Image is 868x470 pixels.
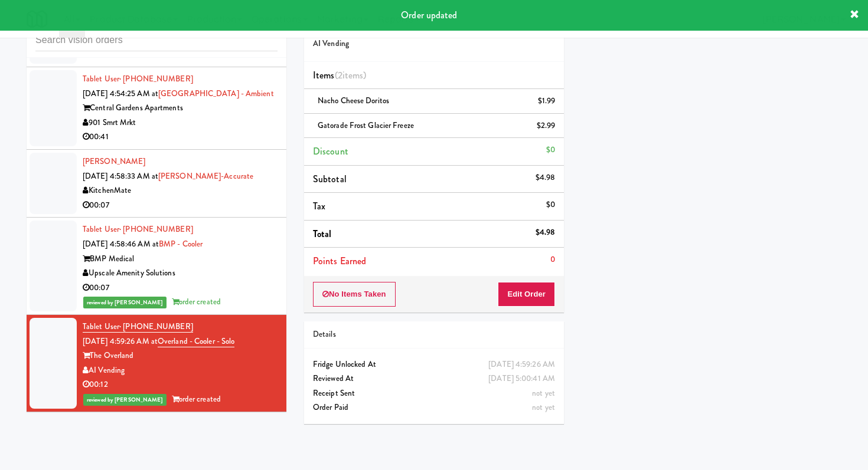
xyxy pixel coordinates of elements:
span: Total [313,227,332,241]
div: 0 [550,252,555,267]
h5: AI Vending [313,40,555,48]
span: [DATE] 4:54:25 AM at [83,88,158,99]
span: order created [172,393,221,405]
div: Order Paid [313,400,555,415]
div: The Overland [83,349,278,363]
a: [PERSON_NAME]-Accurate [158,170,253,182]
span: [DATE] 4:58:33 AM at [83,170,158,182]
div: Fridge Unlocked At [313,357,555,372]
a: Tablet User· [PHONE_NUMBER] [83,224,193,235]
span: Discount [313,144,348,158]
a: Overland - Cooler - Solo [158,336,234,347]
span: · [PHONE_NUMBER] [119,321,193,332]
span: reviewed by [PERSON_NAME] [83,297,167,308]
div: [DATE] 5:00:41 AM [488,372,555,386]
div: Reviewed At [313,372,555,386]
li: Tablet User· [PHONE_NUMBER][DATE] 4:58:46 AM atBMP - CoolerBMP MedicalUpscale Amenity Solutions00... [27,218,286,315]
span: Subtotal [313,172,347,186]
div: $0 [546,198,555,212]
div: Central Gardens Apartments [83,101,278,116]
span: · [PHONE_NUMBER] [119,224,193,235]
span: [DATE] 4:59:26 AM at [83,336,158,347]
div: 00:07 [83,281,278,295]
span: Points Earned [313,254,366,268]
a: [GEOGRAPHIC_DATA] - Ambient [158,88,274,99]
li: [PERSON_NAME][DATE] 4:58:33 AM at[PERSON_NAME]-AccurateKitchenMate00:07 [27,150,286,218]
span: Nacho Cheese Doritos [318,95,389,106]
a: BMP - Cooler [159,238,203,249]
span: Gatorade Frost Glacier Freeze [318,120,414,131]
div: Receipt Sent [313,386,555,401]
div: $0 [546,143,555,157]
span: not yet [532,402,555,413]
a: Tablet User· [PHONE_NUMBER] [83,321,193,333]
div: 00:41 [83,130,278,144]
div: BMP Medical [83,252,278,267]
a: [PERSON_NAME] [83,156,145,167]
div: $4.98 [536,225,556,240]
span: · [PHONE_NUMBER] [119,73,193,84]
span: [DATE] 4:58:46 AM at [83,238,159,249]
div: 00:12 [83,377,278,392]
div: AI Vending [83,363,278,378]
div: 00:07 [83,198,278,213]
ng-pluralize: items [342,68,364,82]
button: Edit Order [498,282,555,307]
div: 901 Smrt Mrkt [83,116,278,130]
span: Order updated [401,8,457,22]
span: reviewed by [PERSON_NAME] [83,394,167,406]
span: not yet [532,387,555,399]
button: No Items Taken [313,282,396,307]
span: (2 ) [335,68,367,82]
div: [DATE] 4:59:26 AM [488,357,555,372]
div: $4.98 [536,170,556,185]
div: Upscale Amenity Solutions [83,266,278,281]
a: Tablet User· [PHONE_NUMBER] [83,73,193,84]
li: Tablet User· [PHONE_NUMBER][DATE] 4:59:26 AM atOverland - Cooler - SoloThe OverlandAI Vending00:1... [27,315,286,412]
li: Tablet User· [PHONE_NUMBER][DATE] 4:54:25 AM at[GEOGRAPHIC_DATA] - AmbientCentral Gardens Apartme... [27,67,286,150]
span: Tax [313,199,325,213]
div: $1.99 [538,94,556,109]
input: Search vision orders [35,29,278,51]
div: $2.99 [537,119,556,133]
div: Details [313,327,555,342]
span: order created [172,296,221,307]
div: KitchenMate [83,183,278,198]
span: Items [313,68,366,82]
